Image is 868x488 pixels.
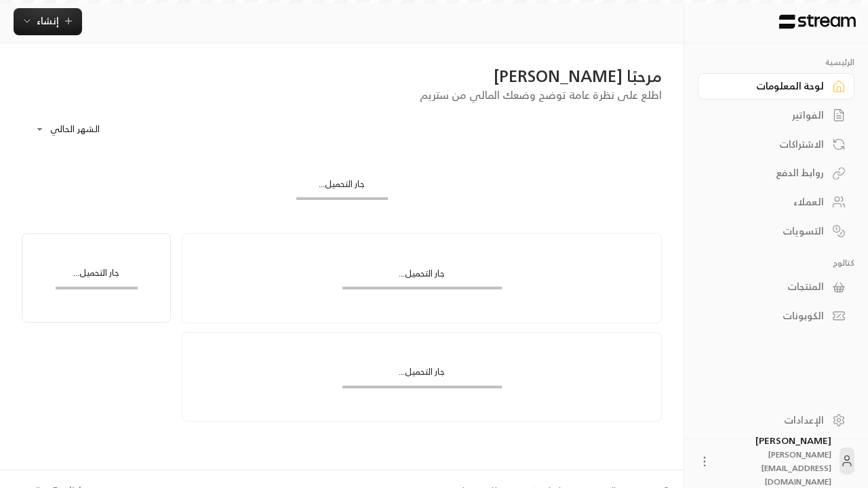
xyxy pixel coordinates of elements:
button: إنشاء [14,8,82,35]
a: الكوبونات [698,303,854,329]
div: [PERSON_NAME] [719,434,831,488]
div: الكوبونات [715,309,824,323]
div: جار التحميل... [56,266,138,286]
div: المنتجات [715,280,824,293]
div: الاشتراكات [715,138,824,151]
a: المنتجات [698,274,854,300]
div: مرحبًا [PERSON_NAME] [22,65,662,87]
a: روابط الدفع [698,160,854,186]
a: التسويات [698,218,854,244]
div: العملاء [715,195,824,209]
div: جار التحميل... [296,178,388,197]
div: جار التحميل... [342,365,502,385]
a: الإعدادات [698,407,854,433]
div: جار التحميل... [342,267,502,287]
a: العملاء [698,189,854,216]
div: الفواتير [715,108,824,122]
div: روابط الدفع [715,166,824,180]
a: الفواتير [698,102,854,129]
a: لوحة المعلومات [698,73,854,100]
div: لوحة المعلومات [715,79,824,93]
div: التسويات [715,224,824,238]
div: الشهر الحالي [28,112,130,147]
span: إنشاء [37,12,59,29]
p: الرئيسية [698,57,854,68]
span: اطلع على نظرة عامة توضح وضعك المالي من ستريم [420,85,662,104]
p: كتالوج [698,258,854,268]
div: الإعدادات [715,413,824,427]
img: Logo [778,14,857,29]
a: الاشتراكات [698,131,854,157]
